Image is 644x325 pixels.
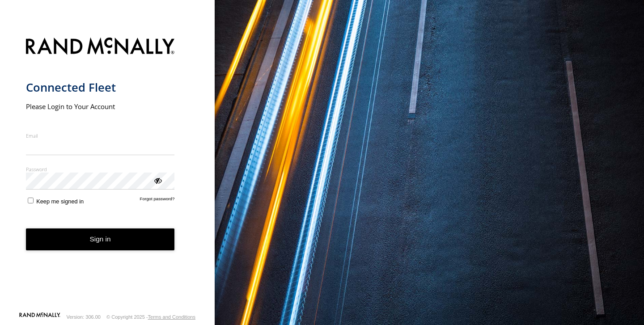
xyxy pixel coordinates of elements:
input: Keep me signed in [28,198,34,203]
label: Email [26,132,175,139]
div: © Copyright 2025 - [106,314,195,320]
a: Terms and Conditions [148,314,195,320]
div: Version: 306.00 [67,314,101,320]
a: Visit our Website [19,312,60,321]
img: Rand McNally [26,36,175,59]
h2: Please Login to Your Account [26,102,175,111]
label: Password [26,166,175,173]
button: Sign in [26,228,175,250]
span: Keep me signed in [36,198,84,205]
form: main [26,32,189,312]
div: ViewPassword [153,176,162,185]
h1: Connected Fleet [26,80,175,95]
a: Forgot password? [140,196,175,205]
